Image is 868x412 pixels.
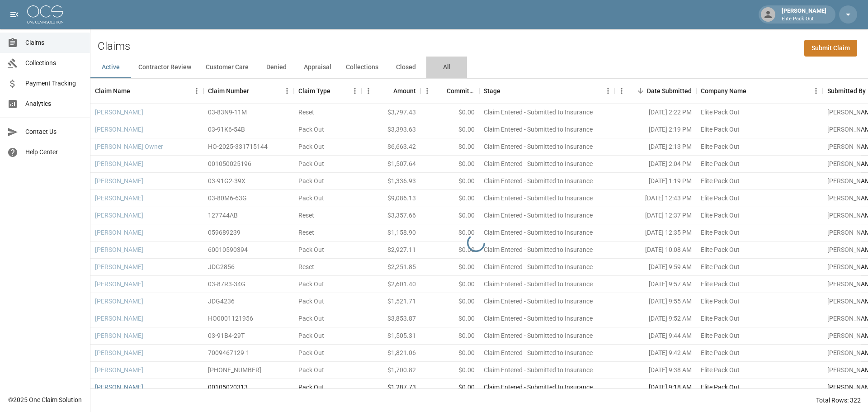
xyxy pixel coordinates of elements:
[782,15,826,23] p: Elite Pack Out
[294,78,362,104] div: Claim Type
[701,383,740,392] div: Elite Pack Out
[746,85,759,97] button: Sort
[298,78,330,104] div: Claim Type
[5,5,24,24] button: open drawer
[778,6,830,23] div: [PERSON_NAME]
[330,85,343,97] button: Sort
[484,383,593,392] div: Claim Entered - Submitted to Insurance
[816,396,861,405] div: Total Rows: 322
[297,57,339,78] button: Appraisal
[393,78,416,104] div: Amount
[479,78,615,104] div: Stage
[8,395,82,404] div: © 2025 One Claim Solution
[601,84,615,98] button: Menu
[131,57,198,78] button: Contractor Review
[615,78,696,104] div: Date Submitted
[95,383,143,392] a: [PERSON_NAME]
[25,99,83,109] span: Analytics
[484,78,500,104] div: Stage
[280,84,294,98] button: Menu
[420,379,479,396] div: $0.00
[249,85,262,97] button: Sort
[198,57,256,78] button: Customer Care
[647,78,692,104] div: Date Submitted
[130,85,143,97] button: Sort
[27,5,63,24] img: ocs-logo-white-transparent.png
[25,58,83,68] span: Collections
[362,78,420,104] div: Amount
[827,78,866,104] div: Submitted By
[420,84,434,98] button: Menu
[500,85,513,97] button: Sort
[25,79,83,88] span: Payment Tracking
[701,78,746,104] div: Company Name
[203,78,294,104] div: Claim Number
[434,85,447,97] button: Sort
[190,84,203,98] button: Menu
[25,127,83,137] span: Contact Us
[362,379,420,396] div: $1,287.73
[208,383,248,392] div: 00105020313
[339,57,386,78] button: Collections
[208,78,249,104] div: Claim Number
[634,85,647,97] button: Sort
[615,84,628,98] button: Menu
[381,85,393,97] button: Sort
[90,57,868,78] div: dynamic tabs
[25,147,83,157] span: Help Center
[804,40,857,57] a: Submit Claim
[696,78,823,104] div: Company Name
[386,57,426,78] button: Closed
[348,84,362,98] button: Menu
[447,78,475,104] div: Committed Amount
[90,57,131,78] button: Active
[615,379,696,396] div: [DATE] 9:18 AM
[362,84,375,98] button: Menu
[25,38,83,47] span: Claims
[420,78,479,104] div: Committed Amount
[256,57,297,78] button: Denied
[95,78,130,104] div: Claim Name
[298,383,324,392] div: Pack Out
[98,40,130,53] h2: Claims
[426,57,467,78] button: All
[809,84,823,98] button: Menu
[90,78,203,104] div: Claim Name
